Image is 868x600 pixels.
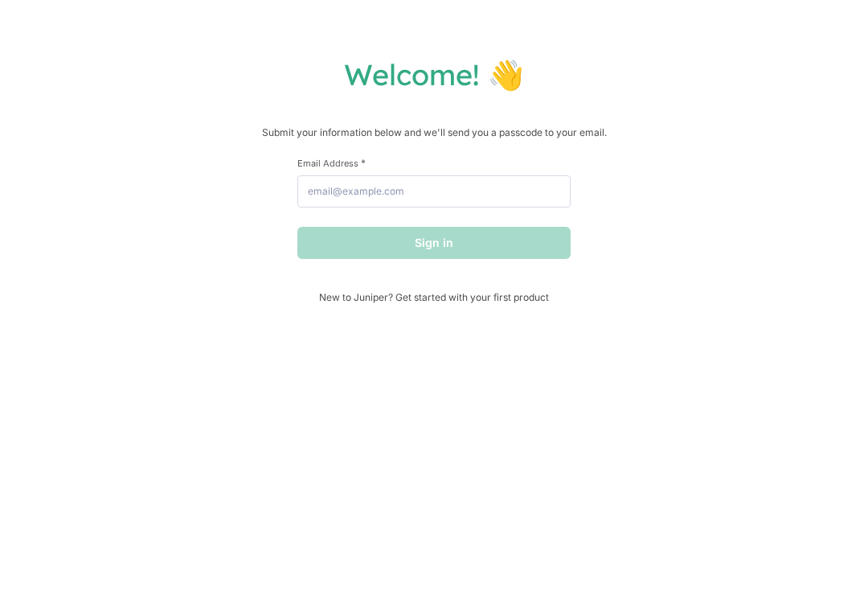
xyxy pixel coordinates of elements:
[297,175,571,208] input: email@example.com
[297,291,571,303] span: New to Juniper? Get started with your first product
[297,157,571,169] label: Email Address
[16,56,852,92] h1: Welcome! 👋
[16,125,852,141] p: Submit your information below and we'll send you a passcode to your email.
[361,157,366,169] span: This field is required.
